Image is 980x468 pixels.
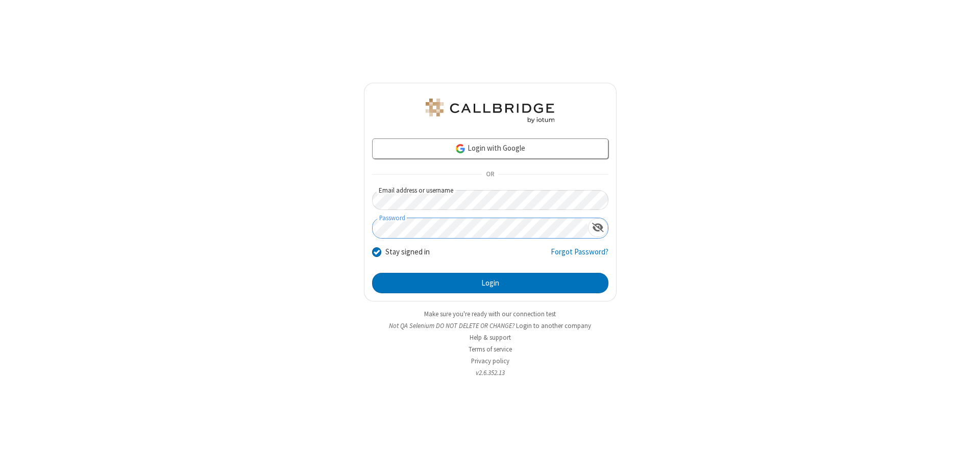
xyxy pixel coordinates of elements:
img: QA Selenium DO NOT DELETE OR CHANGE [424,99,556,123]
button: Login to another company [516,321,591,331]
input: Password [373,218,588,238]
div: Show password [588,218,608,237]
span: OR [482,168,498,182]
iframe: Chat [954,441,972,461]
img: google-icon.png [455,143,466,154]
button: Login [372,273,608,293]
a: Help & support [470,333,511,342]
a: Login with Google [372,138,608,159]
a: Privacy policy [471,357,509,365]
li: v2.6.352.13 [364,368,617,378]
a: Terms of service [469,345,512,354]
li: Not QA Selenium DO NOT DELETE OR CHANGE? [364,321,617,331]
a: Make sure you're ready with our connection test [424,310,556,318]
a: Forgot Password? [551,246,608,266]
label: Stay signed in [385,246,430,258]
input: Email address or username [372,190,608,210]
